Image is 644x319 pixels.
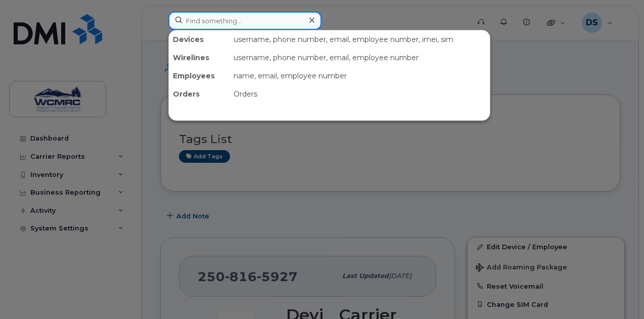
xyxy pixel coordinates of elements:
[169,49,229,67] div: Wirelines
[229,85,490,103] div: Orders
[169,30,229,49] div: Devices
[229,30,490,49] div: username, phone number, email, employee number, imei, sim
[229,49,490,67] div: username, phone number, email, employee number
[169,67,229,85] div: Employees
[169,85,229,103] div: Orders
[229,67,490,85] div: name, email, employee number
